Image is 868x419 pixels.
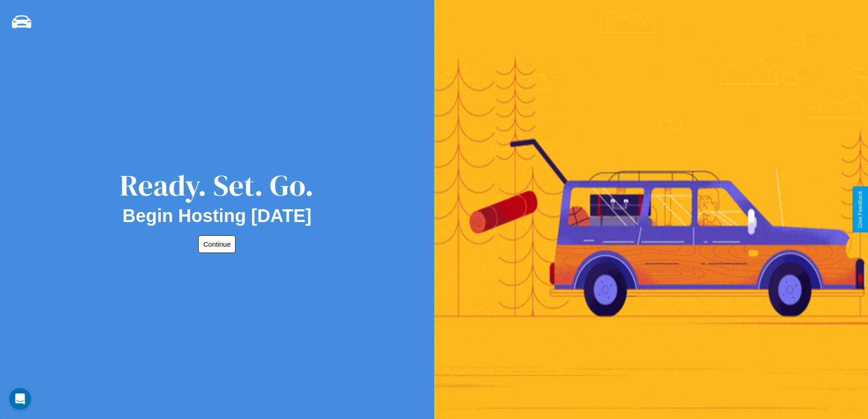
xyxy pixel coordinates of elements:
button: Continue [198,235,236,253]
h2: Begin Hosting [DATE] [123,206,312,226]
iframe: Intercom live chat [9,388,31,410]
div: Ready. Set. Go. [120,165,314,206]
div: Give Feedback [857,191,863,228]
